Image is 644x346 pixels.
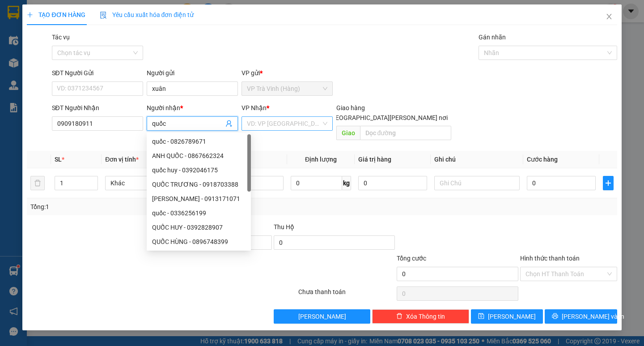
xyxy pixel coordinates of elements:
[147,192,251,206] div: LÊ QUỐC THÀNH - 0913171071
[478,313,484,320] span: save
[336,104,365,111] span: Giao hàng
[397,255,426,262] span: Tổng cước
[55,156,62,163] span: SL
[562,312,624,321] span: [PERSON_NAME] và In
[152,222,246,232] div: QUỐC HUY - 0392828907
[479,34,506,41] label: Gán nhãn
[488,312,536,321] span: [PERSON_NAME]
[241,68,333,78] div: VP gửi
[336,126,360,140] span: Giao
[298,312,346,321] span: [PERSON_NAME]
[105,156,139,163] span: Đơn vị tính
[545,309,617,324] button: printer[PERSON_NAME] và In
[147,163,251,177] div: quốc huy - 0392046175
[152,137,246,146] div: quốc - 0826789671
[152,194,246,204] div: [PERSON_NAME] - 0913171071
[147,206,251,220] div: quốc - 0336256199
[27,11,85,18] span: TẠO ĐƠN HÀNG
[241,104,267,111] span: VP Nhận
[603,176,614,190] button: plus
[147,220,251,235] div: QUỐC HUY - 0392828907
[552,313,558,320] span: printer
[52,34,70,41] label: Tác vụ
[110,176,185,190] span: Khác
[431,151,523,168] th: Ghi chú
[152,179,246,189] div: QUỐC TRƯƠNG - 0918703388
[147,177,251,192] div: QUỐC TRƯƠNG - 0918703388
[52,103,143,113] div: SĐT Người Nhận
[152,208,246,218] div: quốc - 0336256199
[100,11,194,18] span: Yêu cầu xuất hóa đơn điện tử
[360,126,451,140] input: Dọc đường
[597,4,622,30] button: Close
[274,223,294,231] span: Thu Hộ
[152,151,246,161] div: ANH QUỐC - 0867662324
[30,202,249,212] div: Tổng: 1
[471,309,543,324] button: save[PERSON_NAME]
[527,156,558,163] span: Cước hàng
[358,156,391,163] span: Giá trị hàng
[274,309,371,324] button: [PERSON_NAME]
[147,149,251,163] div: ANH QUỐC - 0867662324
[297,287,396,303] div: Chưa thanh toán
[396,313,402,320] span: delete
[305,156,337,163] span: Định lượng
[520,255,580,262] label: Hình thức thanh toán
[372,309,469,324] button: deleteXóa Thông tin
[27,12,33,18] span: plus
[30,176,45,190] button: delete
[152,165,246,175] div: quốc huy - 0392046175
[406,312,445,321] span: Xóa Thông tin
[358,176,427,190] input: 0
[147,103,238,113] div: Người nhận
[147,68,238,78] div: Người gửi
[603,179,613,187] span: plus
[147,134,251,149] div: quốc - 0826789671
[606,13,613,20] span: close
[247,82,327,95] span: VP Trà Vinh (Hàng)
[342,176,351,190] span: kg
[326,113,451,123] span: [GEOGRAPHIC_DATA][PERSON_NAME] nơi
[152,237,246,247] div: QUỐC HÙNG - 0896748399
[52,68,143,78] div: SĐT Người Gửi
[147,235,251,249] div: QUỐC HÙNG - 0896748399
[434,176,520,190] input: Ghi Chú
[225,120,233,127] span: user-add
[100,12,107,19] img: icon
